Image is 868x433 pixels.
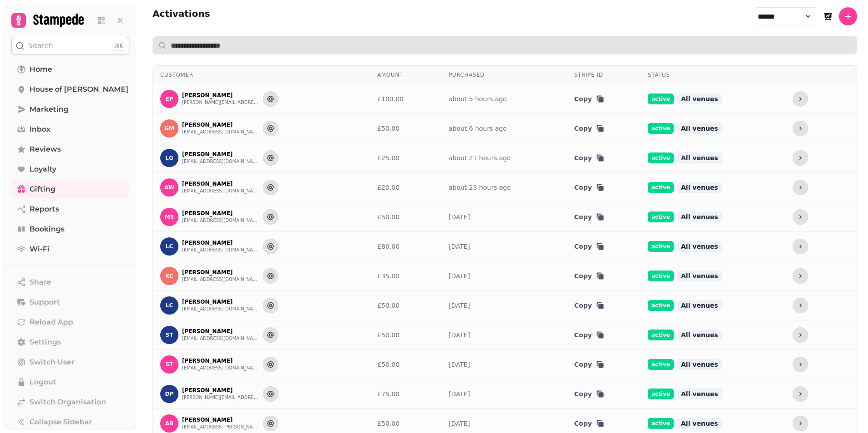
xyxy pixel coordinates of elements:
span: Inbox [30,124,50,135]
a: Gifting [11,180,129,198]
p: [PERSON_NAME] [182,269,259,276]
button: [EMAIL_ADDRESS][DOMAIN_NAME] [182,364,259,372]
p: [PERSON_NAME] [182,298,259,305]
button: Copy [574,360,605,369]
span: Logout [30,377,56,388]
button: more [793,150,808,166]
span: Share [30,277,51,288]
button: Support [11,293,129,311]
a: House of [PERSON_NAME] [11,80,129,98]
a: Reports [11,200,129,218]
span: active [648,359,674,370]
span: All venues [677,389,722,399]
button: more [793,386,808,402]
span: Reload App [30,317,73,328]
button: more [793,121,808,136]
div: ⌘K [112,41,125,51]
span: All venues [677,300,722,311]
h2: Activations [153,7,210,25]
button: Send to [263,298,278,313]
button: [EMAIL_ADDRESS][DOMAIN_NAME] [182,158,259,165]
div: £100.00 [377,94,434,103]
button: Copy [574,153,605,162]
button: more [793,239,808,254]
span: active [648,123,674,134]
a: [DATE] [449,272,470,280]
button: more [793,180,808,195]
button: Switch User [11,353,129,371]
button: more [793,209,808,225]
p: [PERSON_NAME] [182,239,259,246]
span: House of [PERSON_NAME] [30,84,128,95]
p: Search [28,40,53,51]
a: [DATE] [449,390,470,398]
button: [EMAIL_ADDRESS][DOMAIN_NAME] [182,187,259,195]
a: Wi-Fi [11,240,129,258]
span: DP [165,391,174,397]
button: [PERSON_NAME][EMAIL_ADDRESS][PERSON_NAME][DOMAIN_NAME] [182,99,259,106]
div: £25.00 [377,153,434,162]
button: Send to [263,91,278,107]
span: All venues [677,241,722,252]
span: active [648,182,674,193]
button: Send to [263,327,278,343]
button: more [793,91,808,107]
button: Logout [11,373,129,391]
span: All venues [677,418,722,429]
p: [PERSON_NAME] [182,151,259,158]
p: [PERSON_NAME] [182,121,259,128]
span: All venues [677,153,722,163]
span: EP [166,96,173,102]
span: All venues [677,359,722,370]
button: Send to [263,239,278,254]
span: All venues [677,212,722,222]
div: Stripe ID [574,71,633,79]
a: [DATE] [449,361,470,368]
span: Reports [30,204,59,215]
div: Purchased [449,71,560,79]
span: Collapse Sidebar [30,417,92,428]
button: Send to [263,121,278,136]
p: [PERSON_NAME] [182,328,259,335]
span: active [648,93,674,104]
div: £50.00 [377,330,434,340]
p: [PERSON_NAME] [182,416,259,423]
button: Copy [574,271,605,280]
button: [EMAIL_ADDRESS][DOMAIN_NAME] [182,305,259,313]
span: active [648,330,674,340]
div: £50.00 [377,301,434,310]
span: active [648,241,674,252]
span: GM [164,125,174,132]
a: Inbox [11,120,129,138]
span: Support [30,297,60,308]
div: £20.00 [377,183,434,192]
div: £50.00 [377,419,434,428]
a: Home [11,60,129,79]
span: active [648,153,674,163]
p: [PERSON_NAME] [182,357,259,364]
span: Bookings [30,224,64,235]
button: [EMAIL_ADDRESS][DOMAIN_NAME] [182,246,259,254]
span: All venues [677,330,722,340]
a: [DATE] [449,420,470,427]
button: Copy [574,419,605,428]
button: Copy [574,330,605,340]
span: MS [165,214,174,220]
button: Copy [574,301,605,310]
span: Gifting [30,184,55,195]
button: more [793,327,808,343]
a: about 21 hours ago [449,154,511,162]
button: Share [11,273,129,291]
span: All venues [677,182,722,193]
div: Amount [377,71,434,79]
span: active [648,389,674,399]
a: Switch Organisation [11,393,129,411]
button: Copy [574,389,605,399]
button: Send to [263,150,278,166]
a: about 23 hours ago [449,184,511,191]
button: Send to [263,209,278,225]
span: Switch User [30,357,74,368]
button: Send to [263,180,278,195]
button: more [793,298,808,313]
span: AW [164,184,174,191]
